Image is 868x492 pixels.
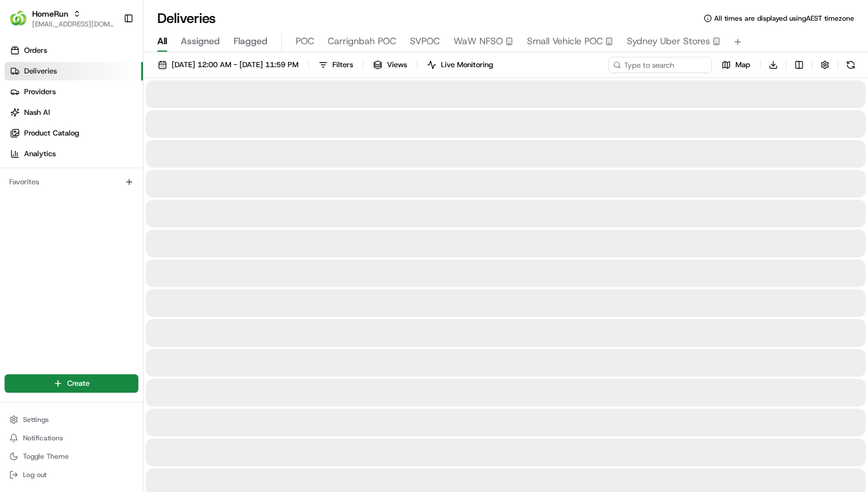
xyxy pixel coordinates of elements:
[153,57,304,73] button: [DATE] 12:00 AM - [DATE] 11:59 PM
[296,34,314,48] span: POC
[609,57,712,73] input: Type to search
[5,83,143,101] a: Providers
[32,8,68,20] button: HomeRun
[32,20,114,29] button: [EMAIL_ADDRESS][DOMAIN_NAME]
[627,34,710,48] span: Sydney Uber Stores
[24,66,57,76] span: Deliveries
[9,9,28,28] img: HomeRun
[843,57,859,73] button: Refresh
[735,60,750,70] span: Map
[24,149,56,159] span: Analytics
[24,107,50,118] span: Nash AI
[5,173,138,191] div: Favorites
[5,145,143,163] a: Analytics
[5,467,138,483] button: Log out
[24,128,79,138] span: Product Catalog
[157,9,216,28] h1: Deliveries
[422,57,498,73] button: Live Monitoring
[328,34,396,48] span: Carrignbah POC
[441,60,493,70] span: Live Monitoring
[368,57,412,73] button: Views
[5,62,143,80] a: Deliveries
[23,433,63,443] span: Notifications
[181,34,220,48] span: Assigned
[454,34,503,48] span: WaW NFSO
[157,34,167,48] span: All
[313,57,358,73] button: Filters
[234,34,268,48] span: Flagged
[5,41,143,60] a: Orders
[714,14,854,23] span: All times are displayed using AEST timezone
[387,60,407,70] span: Views
[67,378,90,389] span: Create
[332,60,353,70] span: Filters
[5,412,138,428] button: Settings
[172,60,299,70] span: [DATE] 12:00 AM - [DATE] 11:59 PM
[5,5,119,32] button: HomeRunHomeRun[EMAIL_ADDRESS][DOMAIN_NAME]
[716,57,755,73] button: Map
[5,103,143,122] a: Nash AI
[5,124,143,142] a: Product Catalog
[5,430,138,446] button: Notifications
[527,34,603,48] span: Small Vehicle POC
[23,452,69,461] span: Toggle Theme
[410,34,440,48] span: SVPOC
[23,470,46,479] span: Log out
[24,87,56,97] span: Providers
[24,45,47,56] span: Orders
[5,448,138,464] button: Toggle Theme
[5,374,138,393] button: Create
[23,415,49,424] span: Settings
